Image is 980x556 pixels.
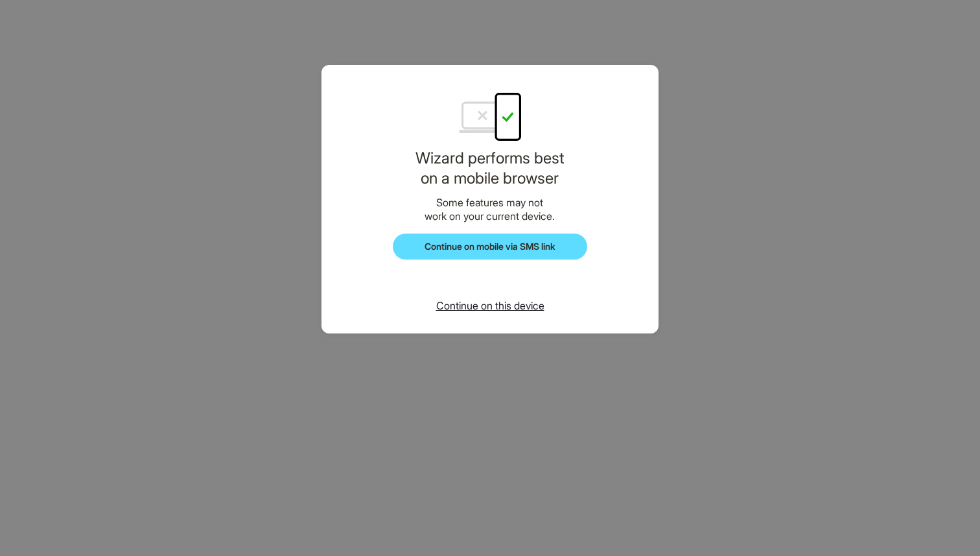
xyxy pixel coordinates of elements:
[372,148,609,188] h1: Wizard performs best on a mobile browser
[393,234,587,260] button: Continue on mobile via SMS link
[372,196,609,223] div: Some features may not work on your current device.
[425,241,555,252] span: Continue on mobile via SMS link
[436,299,544,312] span: Continue on this device
[426,298,555,313] button: Continue on this device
